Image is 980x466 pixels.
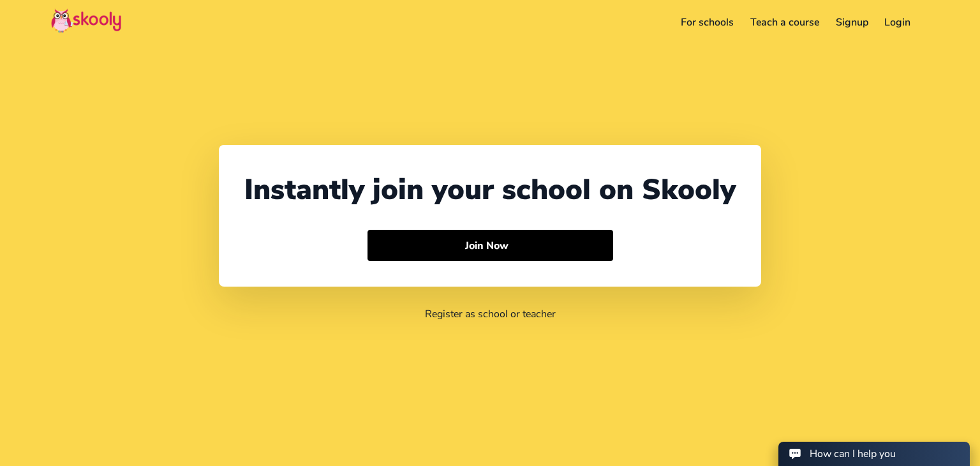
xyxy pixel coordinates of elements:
[51,8,121,33] img: Skooly
[742,12,828,33] a: Teach a course
[673,12,743,33] a: For schools
[425,307,556,321] a: Register as school or teacher
[244,170,736,209] div: Instantly join your school on Skooly
[367,230,613,262] button: Join Now
[828,12,877,33] a: Signup
[876,12,919,33] a: Login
